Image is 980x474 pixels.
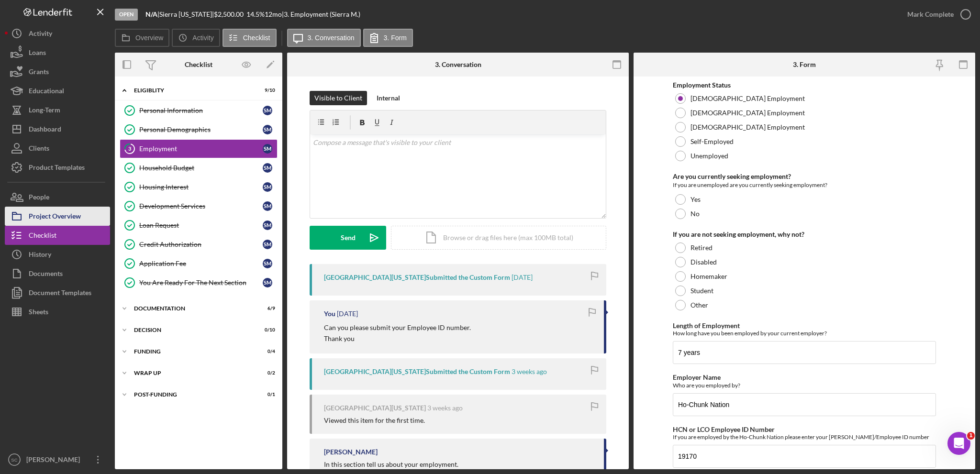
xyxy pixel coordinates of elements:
a: Educational [5,81,110,100]
a: Checklist [5,226,110,245]
label: Unemployed [690,152,728,160]
div: [GEOGRAPHIC_DATA][US_STATE] Submitted the Custom Form [324,368,510,375]
div: Application Fee [139,260,263,267]
div: Mark Complete [907,5,954,24]
a: Activity [5,24,110,43]
a: Credit AuthorizationSM [120,235,278,254]
div: Dashboard [29,120,61,141]
div: Checklist [29,226,56,247]
div: Loans [29,43,46,65]
button: People [5,187,110,207]
div: Educational [29,81,64,103]
time: 2025-08-11 16:56 [512,274,533,281]
label: Employer Name [673,373,721,381]
div: Funding [134,349,251,354]
div: S M [263,259,272,268]
div: S M [263,106,272,115]
div: If you are unemployed are you currently seeking employment? [673,180,936,190]
button: Loans [5,43,110,62]
a: Sheets [5,302,110,321]
div: Activity [29,24,52,45]
div: $2,500.00 [214,11,246,18]
div: [PERSON_NAME] [24,450,86,472]
button: Project Overview [5,207,110,226]
div: Employment [139,145,263,153]
label: 3. Form [384,34,407,42]
div: If you are employed by the Ho-Chunk Nation please enter your [PERSON_NAME]/Employee ID number [673,433,936,441]
div: S M [263,201,272,211]
button: Dashboard [5,120,110,139]
label: Length of Employment [673,321,740,330]
div: In this section tell us about your employment. [324,461,594,468]
div: You [324,310,335,318]
button: SC[PERSON_NAME] [5,450,110,469]
a: Household BudgetSM [120,158,278,177]
div: | [145,11,159,18]
div: Internal [377,91,400,105]
time: 2025-08-08 00:58 [427,404,463,412]
div: [GEOGRAPHIC_DATA][US_STATE] Submitted the Custom Form [324,274,510,281]
button: Long-Term [5,100,110,120]
div: Sheets [29,302,48,324]
div: [GEOGRAPHIC_DATA][US_STATE] [324,404,426,412]
div: 0 / 1 [258,392,275,397]
div: 0 / 2 [258,370,275,376]
button: Documents [5,264,110,283]
div: Personal Information [139,107,263,114]
div: 0 / 10 [258,327,275,333]
div: 12 mo [265,11,282,18]
div: 3. Conversation [435,61,481,68]
div: S M [263,278,272,287]
button: Grants [5,62,110,81]
div: S M [263,182,272,192]
label: Yes [690,196,701,203]
div: You Are Ready For The Next Section [139,279,263,287]
a: Personal DemographicsSM [120,120,278,139]
a: Loan RequestSM [120,216,278,235]
div: Project Overview [29,207,81,228]
a: You Are Ready For The Next SectionSM [120,273,278,292]
time: 2025-08-08 00:59 [512,368,547,375]
div: Send [341,226,356,250]
div: S M [263,144,272,154]
button: Send [310,226,386,250]
button: Activity [172,29,220,47]
div: Checklist [185,61,212,68]
label: Self-Employed [690,138,734,145]
button: Visible to Client [310,91,367,105]
div: Visible to Client [314,91,362,105]
span: 1 [967,432,975,440]
label: Retired [690,244,713,252]
a: Housing InterestSM [120,177,278,197]
div: Who are you employed by? [673,382,936,389]
button: Overview [115,29,169,47]
time: 2025-08-11 16:55 [337,310,358,318]
a: Application FeeSM [120,254,278,273]
b: N/A [145,10,157,18]
div: Wrap up [134,370,251,376]
div: Employment Status [673,81,936,89]
div: Product Templates [29,158,85,179]
label: 3. Conversation [308,34,355,42]
div: Grants [29,62,49,84]
div: If you are not seeking employment, why not? [673,231,936,238]
div: S M [263,240,272,249]
div: Sierra [US_STATE] | [159,11,214,18]
label: HCN or LCO Employee ID Number [673,425,775,433]
button: Mark Complete [898,5,975,24]
div: Decision [134,327,251,333]
div: Personal Demographics [139,126,263,133]
div: 3. Form [793,61,816,68]
div: History [29,245,51,266]
button: History [5,245,110,264]
button: Document Templates [5,283,110,302]
button: Internal [372,91,405,105]
a: Development ServicesSM [120,197,278,216]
